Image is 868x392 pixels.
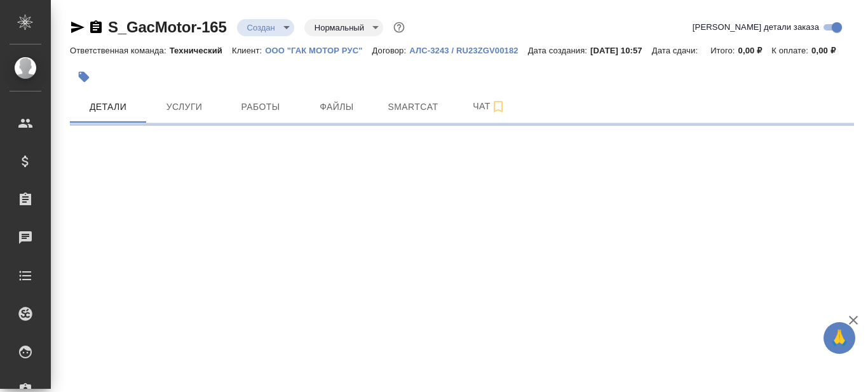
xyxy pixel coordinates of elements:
[652,46,701,55] p: Дата сдачи:
[78,99,139,115] span: Детали
[304,19,383,36] div: Создан
[306,99,367,115] span: Файлы
[154,99,215,115] span: Услуги
[824,322,855,354] button: 🙏
[693,21,819,34] span: [PERSON_NAME] детали заказа
[459,98,520,114] span: Чат
[409,44,527,55] a: АЛС-3243 / RU23ZGV00182
[811,46,845,55] p: 0,00 ₽
[70,46,170,55] p: Ответственная команда:
[590,46,652,55] p: [DATE] 10:57
[88,20,104,35] button: Скопировать ссылку
[391,19,407,36] button: Доп статусы указывают на важность/срочность заказа
[243,22,279,33] button: Создан
[829,325,850,351] span: 🙏
[70,20,85,35] button: Скопировать ссылку для ЯМессенджера
[528,46,590,55] p: Дата создания:
[383,99,444,115] span: Smartcat
[265,46,372,55] p: ООО "ГАК МОТОР РУС"
[738,46,772,55] p: 0,00 ₽
[232,46,265,55] p: Клиент:
[372,46,410,55] p: Договор:
[311,22,368,33] button: Нормальный
[710,46,738,55] p: Итого:
[265,44,372,55] a: ООО "ГАК МОТОР РУС"
[108,18,227,36] a: S_GacMotor-165
[409,46,527,55] p: АЛС-3243 / RU23ZGV00182
[237,19,294,36] div: Создан
[491,99,506,114] svg: Подписаться
[230,99,291,115] span: Работы
[170,46,232,55] p: Технический
[771,46,811,55] p: К оплате:
[70,63,98,91] button: Добавить тэг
